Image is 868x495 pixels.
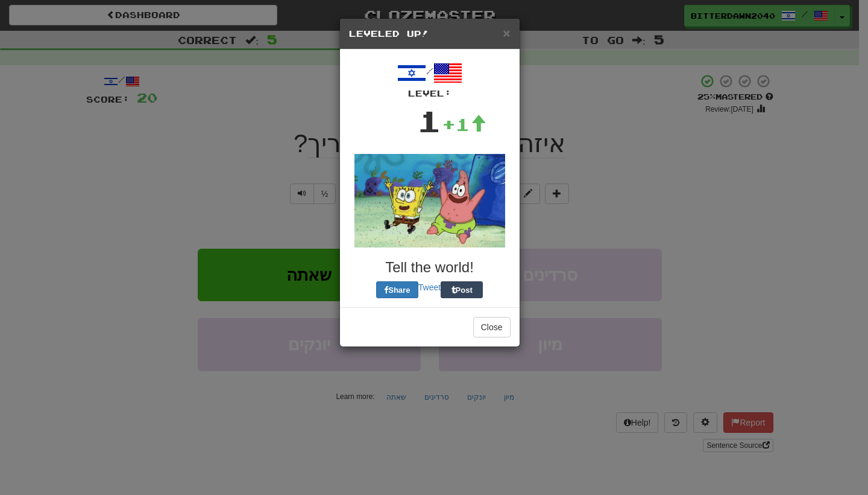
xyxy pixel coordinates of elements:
h3: Tell the world! [349,260,511,275]
div: / [349,59,511,100]
button: Post [441,281,483,298]
a: Tweet [418,283,441,292]
h5: Leveled Up! [349,28,511,40]
button: Share [376,281,418,298]
button: Close [503,27,510,39]
button: Close [473,317,511,337]
div: Level: [349,88,511,100]
div: +1 [442,112,486,136]
span: × [503,26,510,40]
div: 1 [417,100,442,142]
img: spongebob-53e4afb176f15ec50bbd25504a55505dc7932d5912ae3779acb110eb58d89fe3.gif [354,154,505,247]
